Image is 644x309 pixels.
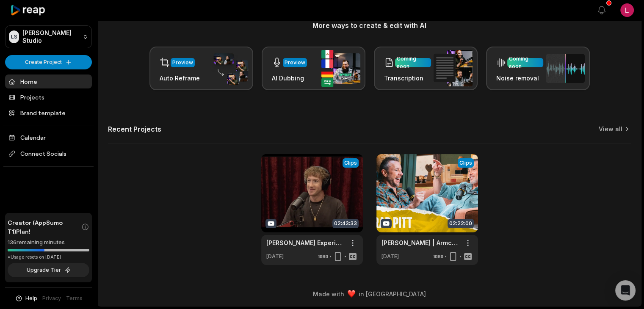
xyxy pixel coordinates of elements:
button: Help [15,295,37,302]
h3: More ways to create & edit with AI [108,20,631,30]
span: Connect Socials [5,146,92,161]
a: Home [5,74,92,88]
button: Create Project [5,55,92,69]
a: [PERSON_NAME] Experience #2255 - [PERSON_NAME] [266,238,344,247]
div: *Usage resets on [DATE] [8,254,89,260]
div: 136 remaining minutes [8,238,89,247]
h2: Recent Projects [108,125,161,133]
img: heart emoji [348,290,355,298]
div: Coming soon [509,55,542,70]
a: View all [599,125,622,133]
div: Coming soon [397,55,429,70]
span: Help [25,295,37,302]
a: Brand template [5,106,92,120]
img: transcription.png [434,50,473,86]
a: Projects [5,90,92,104]
img: ai_dubbing.png [321,50,360,87]
p: [PERSON_NAME] Studio [22,29,79,44]
a: Privacy [42,295,61,302]
div: Preview [172,59,193,66]
h3: Transcription [384,74,431,83]
a: Calendar [5,130,92,144]
div: Preview [285,59,305,66]
div: LS [9,30,19,43]
img: noise_removal.png [546,54,585,83]
h3: AI Dubbing [272,74,307,83]
button: Upgrade Tier [8,263,89,277]
h3: Noise removal [496,74,543,83]
div: Open Intercom Messenger [615,280,636,301]
div: Made with in [GEOGRAPHIC_DATA] [105,290,633,298]
h3: Auto Reframe [160,74,200,83]
img: auto_reframe.png [209,52,248,85]
a: [PERSON_NAME] | Armchair Expert with [PERSON_NAME] [381,238,459,247]
a: Terms [66,295,83,302]
span: Creator (AppSumo T1) Plan! [8,218,81,236]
